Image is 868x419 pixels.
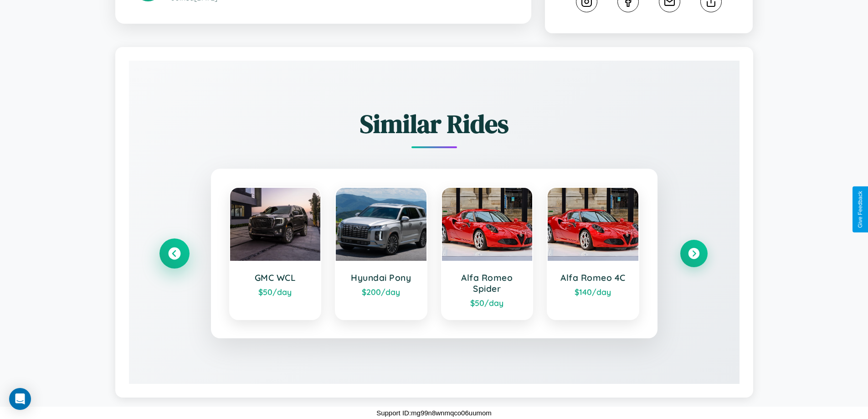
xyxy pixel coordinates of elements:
a: GMC WCL$50/day [229,187,322,320]
div: $ 50 /day [239,287,312,297]
h3: Hyundai Pony [345,272,417,283]
div: Give Feedback [857,191,863,228]
a: Alfa Romeo 4C$140/day [547,187,639,320]
h3: Alfa Romeo 4C [557,272,629,283]
div: $ 140 /day [557,287,629,297]
a: Hyundai Pony$200/day [335,187,427,320]
h3: Alfa Romeo Spider [451,272,524,294]
h3: GMC WCL [239,272,312,283]
div: $ 50 /day [451,298,524,308]
p: Support ID: mg99n8wnmqco06uumom [376,407,492,419]
div: Open Intercom Messenger [9,388,31,410]
a: Alfa Romeo Spider$50/day [441,187,534,320]
div: $ 200 /day [345,287,417,297]
h2: Similar Rides [161,106,708,141]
